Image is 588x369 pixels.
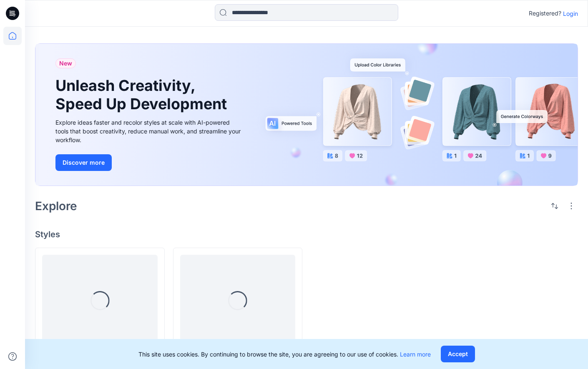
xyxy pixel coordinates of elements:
p: Registered? [529,8,561,18]
a: Learn more [400,351,431,358]
a: Discover more [55,154,243,171]
div: Explore ideas faster and recolor styles at scale with AI-powered tools that boost creativity, red... [55,118,243,144]
button: Accept [441,346,475,362]
span: New [59,58,72,68]
button: Discover more [55,154,112,171]
h2: Explore [35,199,77,213]
p: This site uses cookies. By continuing to browse the site, you are agreeing to our use of cookies. [138,350,431,359]
h4: Styles [35,229,578,239]
p: Login [563,9,578,18]
h1: Unleash Creativity, Speed Up Development [55,77,231,113]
